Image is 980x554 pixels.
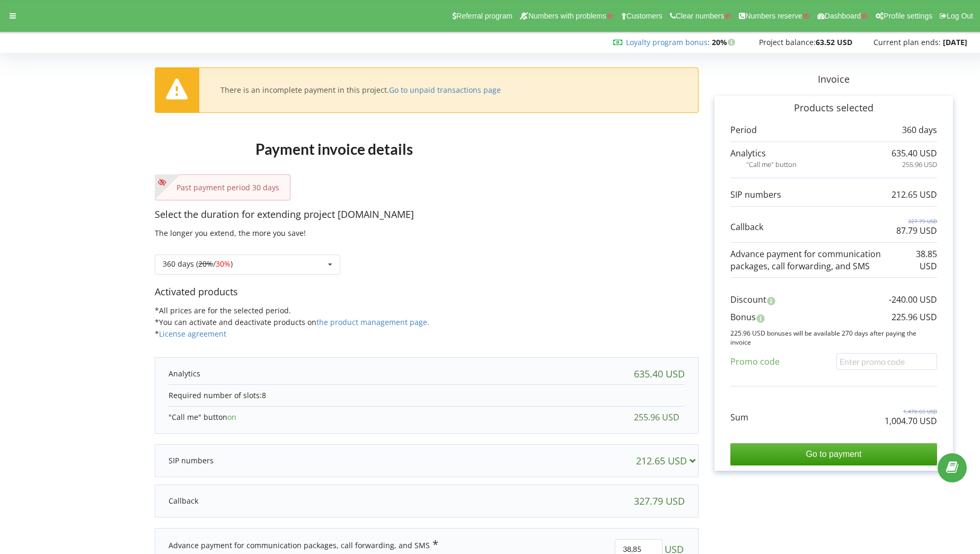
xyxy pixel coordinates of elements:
p: Bonus [730,311,756,323]
p: Select the duration for extending project [DOMAIN_NAME] [155,208,699,222]
p: "Call me" button [169,412,236,423]
p: 225.96 USD bonuses will be available 270 days after paying the invoice [730,329,937,347]
p: SIP numbers [169,455,214,466]
p: 255.96 USD [902,160,937,170]
p: 327.79 USD [896,217,937,225]
p: SIP numbers [730,189,781,201]
p: Analytics [169,368,200,379]
s: 20% [198,259,213,269]
a: Go to unpaid transactions page [389,85,501,95]
p: 87.79 USD [896,225,937,237]
input: Go to payment [730,443,937,465]
span: Numbers reserve [745,12,802,20]
p: -240.00 USD [889,294,937,306]
span: *You can activate and deactivate products on [155,317,429,327]
p: 360 days [902,124,937,136]
p: Callback [730,221,763,233]
span: Log Out [947,12,973,20]
div: Advance payment for communication packages, call forwarding, and SMS [169,539,438,551]
p: 635.40 USD [891,147,937,160]
p: 225.96 USD [891,311,937,323]
a: License agreement [159,329,226,339]
span: Project balance: [759,37,816,47]
div: 635.40 USD [634,368,685,379]
span: : [626,37,710,47]
a: Loyalty program bonus [626,37,708,47]
strong: [DATE] [943,37,967,47]
div: 212.65 USD [636,455,700,466]
p: Advance payment for communication packages, call forwarding, and SMS [730,248,912,272]
strong: 63.52 USD [816,37,852,47]
input: Enter promo code [836,353,937,370]
p: Promo code [730,356,780,368]
p: Required number of slots: [169,390,685,401]
span: Clear numbers [676,12,725,20]
span: *All prices are for the selected period. [155,305,291,315]
span: The longer you extend, the more you save! [155,228,306,238]
p: Sum [730,411,748,424]
p: 1,004.70 USD [885,415,937,427]
h1: Payment invoice details [155,124,514,174]
span: Customers [626,12,663,20]
p: 212.65 USD [891,189,937,201]
p: Invoice [699,73,969,86]
p: Period [730,124,757,136]
a: the product management page. [316,317,429,327]
span: 8 [262,390,266,400]
span: Dashboard [825,12,861,20]
p: Past payment period 30 days [166,182,279,193]
p: "Call me" button [746,160,797,170]
span: Current plan ends: [873,37,941,47]
p: Products selected [730,101,937,115]
div: There is an incomplete payment in this project. [220,85,501,95]
p: Analytics [730,147,766,160]
span: Profile settings [884,12,932,20]
p: Discount [730,294,766,306]
div: 360 days ( / ) [163,260,233,268]
div: 255.96 USD [634,412,679,423]
span: on [227,412,236,422]
p: 1,470.65 USD [885,408,937,415]
span: Referral program [456,12,513,20]
p: Callback [169,496,198,506]
div: 327.79 USD [634,496,685,506]
p: 38.85 USD [912,248,937,272]
span: Numbers with problems [528,12,606,20]
span: 30% [216,259,231,269]
strong: 20% [712,37,738,47]
p: Activated products [155,285,699,299]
